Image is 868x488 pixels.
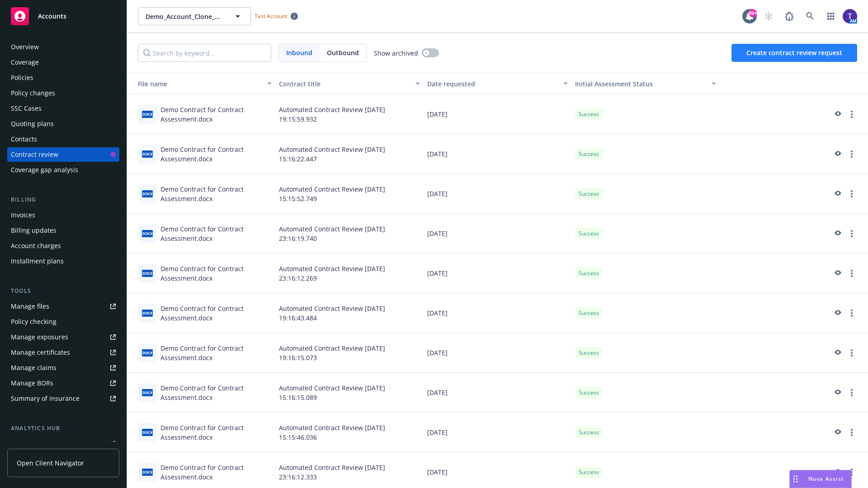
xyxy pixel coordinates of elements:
[11,86,55,100] div: Policy changes
[275,253,424,293] div: Automated Contract Review [DATE] 23:16:12.269
[579,110,599,118] span: Success
[846,188,857,199] a: more
[320,44,366,61] span: Outbound
[832,467,843,478] a: preview
[7,70,119,85] a: Policies
[7,223,119,238] a: Billing updates
[279,44,320,61] span: Inbound
[579,428,599,436] span: Success
[11,314,57,329] div: Policy checking
[275,214,424,253] div: Automated Contract Review [DATE] 23:16:19.740
[11,117,54,131] div: Quoting plans
[17,458,84,468] span: Open Client Navigator
[142,389,153,396] span: docx
[579,230,599,238] span: Success
[131,79,262,89] div: File name
[832,109,843,120] a: preview
[579,389,599,397] span: Success
[160,383,272,402] div: Demo Contract for Contract Assessment.docx
[255,12,287,20] span: Test Account
[579,349,599,357] span: Success
[131,79,262,89] div: Toggle SortBy
[11,254,64,268] div: Installment plans
[575,79,706,89] div: Toggle SortBy
[11,70,33,85] div: Policies
[822,7,840,25] a: Switch app
[7,132,119,146] a: Contacts
[7,254,119,268] a: Installment plans
[142,111,153,117] span: docx
[11,208,35,222] div: Invoices
[142,429,153,436] span: docx
[746,48,842,57] span: Create contract review request
[579,269,599,277] span: Success
[142,310,153,316] span: docx
[11,376,53,390] div: Manage BORs
[279,79,410,89] div: Contract title
[846,387,857,398] a: more
[142,270,153,277] span: docx
[832,149,843,160] a: preview
[424,134,572,174] div: [DATE]
[7,4,119,29] a: Accounts
[424,413,572,452] div: [DATE]
[832,268,843,279] a: preview
[790,470,801,488] div: Drag to move
[11,55,39,70] div: Coverage
[7,391,119,406] a: Summary of insurance
[7,330,119,344] a: Manage exposures
[11,239,61,253] div: Account charges
[846,109,857,120] a: more
[11,101,42,116] div: SSC Cases
[731,44,857,62] button: Create contract review request
[424,333,572,373] div: [DATE]
[801,7,819,25] a: Search
[843,9,857,23] img: photo
[11,223,57,238] div: Billing updates
[846,427,857,438] a: more
[7,117,119,131] a: Quoting plans
[11,361,57,375] div: Manage claims
[11,163,78,177] div: Coverage gap analysis
[789,470,852,488] button: Nova Assist
[327,48,359,57] span: Outbound
[275,293,424,333] div: Automated Contract Review [DATE] 19:16:43.484
[7,86,119,100] a: Policy changes
[424,94,572,134] div: [DATE]
[160,463,272,482] div: Demo Contract for Contract Assessment.docx
[7,163,119,177] a: Coverage gap analysis
[424,214,572,253] div: [DATE]
[142,469,153,475] span: docx
[275,73,424,94] button: Contract title
[808,475,844,483] span: Nova Assist
[160,105,272,124] div: Demo Contract for Contract Assessment.docx
[846,308,857,319] a: more
[579,150,599,158] span: Success
[7,286,119,296] div: Tools
[7,40,119,54] a: Overview
[275,174,424,214] div: Automated Contract Review [DATE] 15:15:52.749
[160,264,272,283] div: Demo Contract for Contract Assessment.docx
[160,304,272,323] div: Demo Contract for Contract Assessment.docx
[11,299,49,314] div: Manage files
[7,436,119,451] a: Loss summary generator
[38,13,66,20] span: Accounts
[275,94,424,134] div: Automated Contract Review [DATE] 19:15:59.932
[575,80,653,88] span: Initial Assessment Status
[832,387,843,398] a: preview
[424,174,572,214] div: [DATE]
[7,361,119,375] a: Manage claims
[160,343,272,362] div: Demo Contract for Contract Assessment.docx
[749,9,757,17] div: 99+
[424,373,572,413] div: [DATE]
[759,7,778,25] a: Start snowing
[142,230,153,237] span: docx
[160,224,272,243] div: Demo Contract for Contract Assessment.docx
[7,195,119,204] div: Billing
[7,55,119,70] a: Coverage
[138,44,271,62] input: Search by keyword...
[846,467,857,478] a: more
[11,330,68,344] div: Manage exposures
[427,79,558,89] div: Date requested
[160,145,272,164] div: Demo Contract for Contract Assessment.docx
